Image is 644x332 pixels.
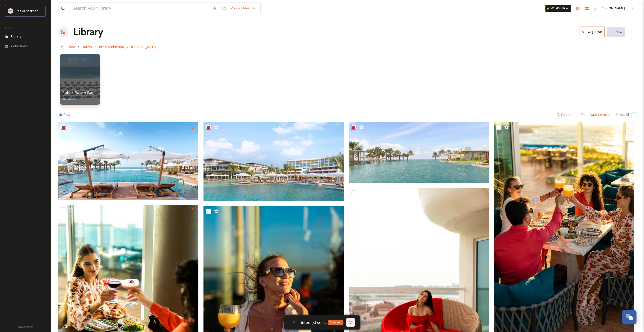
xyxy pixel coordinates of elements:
span: Ras Al Khaimah Tourism Development Authority [16,8,87,13]
div: Date Created [587,110,613,120]
span: InterContinental [GEOGRAPHIC_DATA] [98,45,157,49]
a: InterContinental [GEOGRAPHIC_DATA] [98,44,157,50]
a: What's New [545,5,571,12]
span: [PERSON_NAME] [600,6,625,10]
a: Privacy Policy [18,323,33,329]
span: Hotels [82,45,92,49]
img: Logo_RAKTDA_RGB-01.png [8,8,13,13]
img: ext_1744696087.952356_Maryam.alhammadi@ihg.com-2 Resort Main Pool 1.jpg [58,122,198,200]
span: Privacy Policy [18,325,33,328]
button: Organise [579,27,605,37]
span: Select all [615,112,629,117]
img: ext_1744696087.902182_Maryam.alhammadi@ihg.com-04 Resort Main Pool.jpg [349,122,489,183]
div: Download [328,320,343,325]
a: Root [68,44,75,50]
a: Organise [579,27,607,37]
span: 8 item(s) selected. [301,320,333,325]
img: Destination photography 2023 (8).jpg [494,122,634,332]
input: Search your library [70,3,210,14]
a: [PERSON_NAME] [591,3,627,13]
a: Sahar Beach Bar16 items [62,91,94,101]
button: New [607,27,625,37]
a: Hotels [82,44,92,50]
span: Sahar Beach Bar [62,90,94,96]
span: 16 items [62,97,75,101]
span: MEDIA [5,26,14,30]
span: 181 file s [58,112,70,117]
a: Library [73,24,103,39]
a: View all files [228,3,258,13]
div: Filters [554,110,573,120]
img: ext_1744696087.901504_Maryam.alhammadi@ihg.com-01 Resort Exterior and Main Pool.jpg [203,122,344,201]
button: Open Chat [622,310,636,324]
span: Root [68,45,75,49]
span: Collections [11,44,28,49]
span: Library [11,34,21,39]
